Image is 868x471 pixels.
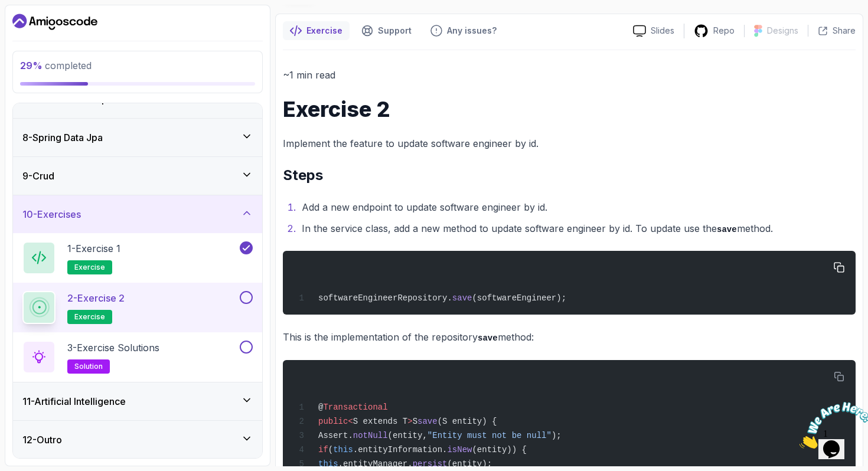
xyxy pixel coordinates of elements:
[353,417,407,426] span: S extends T
[74,312,105,322] span: exercise
[767,25,798,37] p: Designs
[283,97,856,121] h1: Exercise 2
[423,21,504,40] button: Feedback button
[283,21,350,40] button: notes button
[713,25,735,37] p: Repo
[354,21,419,40] button: Support button
[12,12,97,31] a: Dashboard
[13,382,262,420] button: 11-Artificial Intelligence
[472,445,526,454] span: (entity)) {
[283,67,856,83] p: ~1 min read
[283,329,856,346] p: This is the implementation of the repository method:
[378,25,412,37] p: Support
[353,445,448,454] span: .entityInformation.
[318,459,338,469] span: this
[328,445,333,454] span: (
[428,431,552,440] span: "Entity must not be null"
[452,293,472,303] span: save
[22,241,253,274] button: 1-Exercise 1exercise
[306,25,342,37] p: Exercise
[651,25,674,37] p: Slides
[684,24,744,38] a: Repo
[22,207,81,221] h3: 10 - Exercises
[413,417,417,426] span: S
[74,263,105,272] span: exercise
[67,291,125,305] p: 2 - Exercise 2
[447,25,497,37] p: Any issues?
[353,431,388,440] span: notNull
[478,333,498,343] code: save
[447,445,472,454] span: isNew
[413,459,448,469] span: persist
[318,445,328,454] span: if
[283,135,856,152] p: Implement the feature to update software engineer by id.
[348,417,353,426] span: <
[22,433,62,447] h3: 12 - Outro
[22,341,253,374] button: 3-Exercise Solutionssolution
[808,25,856,37] button: Share
[13,157,262,195] button: 9-Crud
[318,417,348,426] span: public
[20,60,92,71] span: completed
[795,397,868,453] iframe: chat widget
[318,403,323,412] span: @
[333,445,353,454] span: this
[22,130,103,145] h3: 8 - Spring Data Jpa
[22,169,54,183] h3: 9 - Crud
[298,199,856,215] li: Add a new endpoint to update software engineer by id.
[22,394,126,408] h3: 11 - Artificial Intelligence
[552,431,562,440] span: );
[67,341,159,355] p: 3 - Exercise Solutions
[338,459,413,469] span: .entityManager.
[5,5,9,15] span: 1
[388,431,428,440] span: (entity,
[323,403,387,412] span: Transactional
[13,119,262,156] button: 8-Spring Data Jpa
[318,431,353,440] span: Assert.
[833,25,856,37] p: Share
[298,220,856,237] li: In the service class, add a new method to update software engineer by id. To update use the method.
[624,25,684,37] a: Slides
[438,417,497,426] span: (S entity) {
[74,362,103,371] span: solution
[283,166,856,185] h2: Steps
[5,5,78,51] img: Chat attention grabber
[472,293,566,303] span: (softwareEngineer);
[13,195,262,233] button: 10-Exercises
[417,417,438,426] span: save
[407,417,412,426] span: >
[447,459,492,469] span: (entity);
[67,241,120,256] p: 1 - Exercise 1
[20,60,43,71] span: 29 %
[318,293,452,303] span: softwareEngineerRepository.
[717,225,737,234] code: save
[22,291,253,324] button: 2-Exercise 2exercise
[13,421,262,459] button: 12-Outro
